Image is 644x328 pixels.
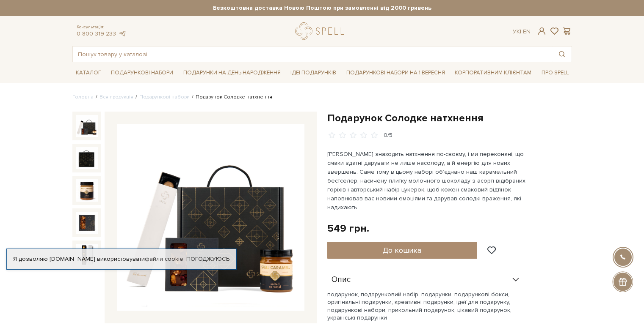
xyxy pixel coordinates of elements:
[180,66,284,79] a: Подарунки на День народження
[190,93,272,101] li: Подарунок Солодке натхнення
[7,255,236,263] div: Я дозволяю [DOMAIN_NAME] використовувати
[72,94,94,100] a: Головна
[295,22,348,40] a: logo
[186,255,229,263] a: Погоджуюсь
[287,66,340,79] a: Ідеї подарунків
[100,94,133,100] a: Вся продукція
[76,244,98,266] img: Подарунок Солодке натхнення
[327,112,572,125] h1: Подарунок Солодке натхнення
[118,30,127,37] a: telegram
[327,222,369,235] div: 549 грн.
[523,28,531,35] a: En
[76,179,98,201] img: Подарунок Солодке натхнення
[145,255,183,262] a: файли cookie
[451,66,535,80] a: Корпоративним клієнтам
[117,124,304,311] img: Подарунок Солодке натхнення
[327,242,478,259] button: До кошика
[513,28,531,36] div: Ук
[108,66,177,79] a: Подарункові набори
[383,246,421,255] span: До кошика
[332,276,351,284] span: Опис
[72,4,572,12] strong: Безкоштовна доставка Новою Поштою при замовленні від 2000 гривень
[77,25,127,30] span: Консультація:
[343,66,448,80] a: Подарункові набори на 1 Вересня
[520,28,521,35] span: |
[139,94,190,100] a: Подарункові набори
[76,147,98,169] img: Подарунок Солодке натхнення
[73,46,552,62] input: Пошук товару у каталозі
[76,115,98,137] img: Подарунок Солодке натхнення
[72,66,105,79] a: Каталог
[327,150,526,212] p: [PERSON_NAME] знаходить натхнення по-своєму, і ми переконані, що смаки здатні дарувати не лише на...
[77,30,116,37] a: 0 800 319 233
[552,46,572,62] button: Пошук товару у каталозі
[384,131,392,139] div: 0/5
[327,291,525,322] p: подарунок, подарунковий набір, подарунки, подарункові бокси, оригінальні подарунки, креативні под...
[76,212,98,234] img: Подарунок Солодке натхнення
[538,66,572,79] a: Про Spell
